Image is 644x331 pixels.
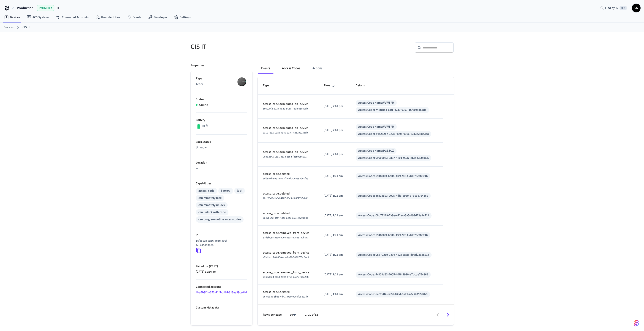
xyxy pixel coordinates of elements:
[597,4,630,12] div: Find by ID⌘ K
[196,166,247,171] p: —
[1,13,23,21] a: Devices
[263,216,308,220] span: 7a49b14d-4e5f-43a0-aec1-a687e4203bbb
[263,191,313,196] p: access_code.deleted
[3,25,13,30] a: Devices
[263,177,308,180] span: add982be-1a35-403f-b2d0-06369adccf9a
[358,174,428,178] div: Access Code: 5948903f-6d0b-43ef-9514-dd976c288216
[221,189,230,193] div: battery
[263,295,308,299] span: acfe1baa-8b56-4d41-a7a9-9d60f9d3c1fb
[208,264,218,268] span: ( CEST )
[258,63,273,74] button: Events
[324,253,345,257] p: [DATE] 1:21 am
[358,132,429,136] div: Access Code: d4a262b7-1e33-4398-9366-63134268e3aa
[263,275,308,279] span: 71b0d2d3-7653-410d-8756-a554cfbca258
[263,251,313,255] p: access_code.removed_from_device
[258,77,454,304] table: sticky table
[263,126,313,130] p: access_code.scheduled_on_device
[145,13,171,21] a: Developer
[196,76,247,81] p: Type
[324,233,345,238] p: [DATE] 1:21 am
[632,4,641,12] button: CS
[202,124,209,128] p: 81 %
[324,152,345,157] p: [DATE] 2:01 pm
[263,150,313,154] p: access_code.scheduled_on_device
[358,292,427,297] div: Access Code: ee67f4f2-ea7d-46cd-9a71-43c57057d2b9
[198,189,214,193] div: access_code
[358,108,426,112] div: Access Code: 748fcb54-c8f1-4239-9197-16f6c98d63de
[17,5,34,11] span: Production
[263,155,307,159] span: 06bd2642-16a1-483a-885a-f8359c56c71f
[22,25,30,30] a: CIS IT
[605,6,618,10] span: Find by ID
[358,156,429,160] div: Access Code: 099e5023-2d37-48e1-9237-c13bd3008895
[196,305,247,310] p: Custom Metadata
[263,290,313,294] p: access_code.deleted
[443,310,453,320] button: Go to next page
[288,312,298,318] div: 10
[258,63,454,74] div: ant example
[324,104,345,109] p: [DATE] 2:01 pm
[196,140,247,144] p: Lock Status
[324,213,345,218] p: [DATE] 1:21 am
[324,128,345,133] p: [DATE] 2:01 pm
[198,203,225,207] div: can remotely unlock
[358,272,428,277] div: Access Code: 4c808d93-2005-4df6-8980-a7bcde764369
[196,145,247,150] p: Unknown
[358,233,428,238] div: Access Code: 5948903f-6d0b-43ef-9514-dd976c288216
[263,196,308,200] span: 781f25d3-bb9d-4107-93c3-d033f557e88f
[198,217,241,222] div: can program online access codes
[263,107,308,111] span: 3e6c29f2-1210-4d2d-9150-7edf563049cb
[196,285,247,289] p: Connected account
[356,82,370,89] span: Details
[324,82,336,89] span: Time
[196,118,247,122] p: Battery
[263,270,313,275] p: access_code.removed_from_device
[263,211,313,216] p: access_code.deleted
[237,189,242,193] div: lock
[358,194,428,198] div: Access Code: 4c808d93-2005-4df6-8980-a7bcde764369
[171,13,194,21] a: Settings
[196,270,247,274] p: [DATE] 11:56 am
[263,172,313,176] p: access_code.deleted
[263,231,313,235] p: access_code.removed_from_device
[358,101,394,105] div: Access Code Name: V9WTPH
[196,97,247,102] p: Status
[196,233,247,238] p: ID
[324,194,345,198] p: [DATE] 1:21 am
[632,4,640,12] span: CS
[324,174,345,178] p: [DATE] 1:21 am
[305,313,318,317] p: 1–10 of 52
[263,236,308,239] span: 67d3bc55-25a0-40c6-96a7-125e5780b113
[196,264,247,269] p: Paired on
[198,210,226,215] div: can unlock with code
[634,320,639,327] img: SeamLogoGradient.69752ec5.svg
[263,313,283,317] p: Rows per page:
[196,290,247,295] a: 4ba6b9f2-a373-41f5-b164-613ea39ce44d
[620,6,627,10] span: ⌘ K
[358,125,394,129] div: Access Code Name: V9WTPH
[196,239,246,248] p: 1cf85ce8-8a56-4e3e-a0bf-4cc486883959
[191,63,204,68] p: Properties
[196,82,247,87] p: Tedee
[358,253,429,257] div: Access Code: 08d72219-7a9e-422a-a6a5-d98d23a8e512
[196,161,247,165] p: Location
[191,42,320,51] h5: CIS IT
[196,181,247,186] p: Capabilities
[324,272,345,277] p: [DATE] 1:21 am
[263,82,275,89] span: Type
[358,149,394,153] div: Access Code Name: PGEZQZ
[263,131,308,135] span: c31d7ba2-1da5-4a40-a1f6-fca519c235cb
[198,196,222,200] div: can remotely lock
[92,13,124,21] a: User Identities
[279,63,304,74] button: Access Codes
[53,13,92,21] a: Connected Accounts
[37,5,54,11] span: Production
[309,63,326,74] button: Actions
[324,292,345,297] p: [DATE] 1:01 am
[263,255,309,259] span: e7bbbd17-4830-4eca-8a51-583b755c0ec9
[358,213,429,218] div: Access Code: 08d72219-7a9e-422a-a6a5-d98d23a8e512
[23,13,53,21] a: ACS Systems
[263,102,313,106] p: access_code.scheduled_on_device
[236,76,247,87] img: Tedee Smart Lock
[124,13,145,21] a: Events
